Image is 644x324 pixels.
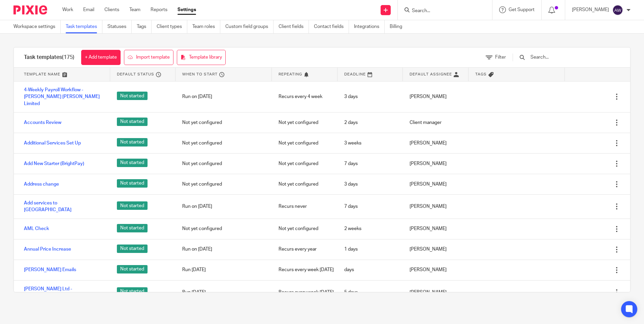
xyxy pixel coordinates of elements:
[175,135,272,152] div: Not yet configured
[117,179,148,188] span: Not started
[178,6,196,13] a: Settings
[24,225,49,232] a: AML Check
[24,119,61,126] a: Accounts Review
[272,114,337,131] div: Not yet configured
[175,261,272,278] div: Run [DATE]
[24,181,59,188] a: Address change
[403,155,468,172] div: [PERSON_NAME]
[403,176,468,193] div: [PERSON_NAME]
[175,114,272,131] div: Not yet configured
[182,71,218,77] span: When to start
[157,20,187,33] a: Client types
[104,6,119,13] a: Clients
[354,20,385,33] a: Integrations
[509,7,535,12] span: Get Support
[272,241,337,258] div: Recurs every year
[117,287,148,296] span: Not started
[530,54,608,61] input: Search...
[13,5,47,14] img: Pixie
[403,135,468,152] div: [PERSON_NAME]
[314,20,349,33] a: Contact fields
[337,135,403,152] div: 3 weeks
[117,265,148,273] span: Not started
[129,6,140,13] a: Team
[272,135,337,152] div: Not yet configured
[62,55,74,60] span: (175)
[272,88,337,105] div: Recurs every 4 week
[225,20,273,33] a: Custom field groups
[151,6,167,13] a: Reports
[24,140,81,147] a: Additional Services Set Up
[403,220,468,237] div: [PERSON_NAME]
[410,71,452,77] span: Default assignee
[24,54,74,61] h1: Task templates
[107,20,132,33] a: Statuses
[279,20,309,33] a: Client fields
[337,261,403,278] div: days
[279,71,302,77] span: Repeating
[81,50,121,65] a: + Add template
[337,284,403,301] div: 5 days
[117,92,148,100] span: Not started
[272,220,337,237] div: Not yet configured
[24,160,84,167] a: Add New Starter (BrightPay)
[403,114,468,131] div: Client manager
[337,220,403,237] div: 2 weeks
[117,201,148,210] span: Not started
[175,155,272,172] div: Not yet configured
[403,88,468,105] div: [PERSON_NAME]
[117,118,148,126] span: Not started
[175,220,272,237] div: Not yet configured
[403,241,468,258] div: [PERSON_NAME]
[272,176,337,193] div: Not yet configured
[62,6,73,13] a: Work
[117,138,148,147] span: Not started
[24,87,103,107] a: 4-Weekly Payroll Workflow - [PERSON_NAME] [PERSON_NAME] Limited
[495,55,506,60] span: Filter
[117,224,148,232] span: Not started
[272,198,337,215] div: Recurs never
[612,5,623,15] img: svg%3E
[117,245,148,253] span: Not started
[175,241,272,258] div: Run on [DATE]
[177,50,226,65] a: Template library
[83,6,94,13] a: Email
[403,261,468,278] div: [PERSON_NAME]
[403,198,468,215] div: [PERSON_NAME]
[192,20,220,33] a: Team roles
[117,71,154,77] span: Default status
[13,20,61,33] a: Workspace settings
[337,198,403,215] div: 7 days
[24,266,76,273] a: [PERSON_NAME] Emails
[337,176,403,193] div: 3 days
[175,176,272,193] div: Not yet configured
[24,71,60,77] span: Template name
[344,71,366,77] span: Deadline
[272,284,337,301] div: Recurs every week [DATE]
[337,241,403,258] div: 1 days
[117,159,148,167] span: Not started
[403,284,468,301] div: [PERSON_NAME]
[24,200,103,214] a: Add services to [GEOGRAPHIC_DATA]
[272,155,337,172] div: Not yet configured
[337,114,403,131] div: 2 days
[272,261,337,278] div: Recurs every week [DATE]
[337,88,403,105] div: 3 days
[137,20,152,33] a: Tags
[390,20,407,33] a: Billing
[175,88,272,105] div: Run on [DATE]
[66,20,102,33] a: Task templates
[175,198,272,215] div: Run on [DATE]
[124,50,173,65] a: Import template
[24,246,71,253] a: Annual Price Increase
[475,71,487,77] span: Tags
[572,6,609,13] p: [PERSON_NAME]
[175,284,272,301] div: Run [DATE]
[411,8,472,14] input: Search
[337,155,403,172] div: 7 days
[24,286,103,299] a: [PERSON_NAME] Ltd - [PERSON_NAME]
